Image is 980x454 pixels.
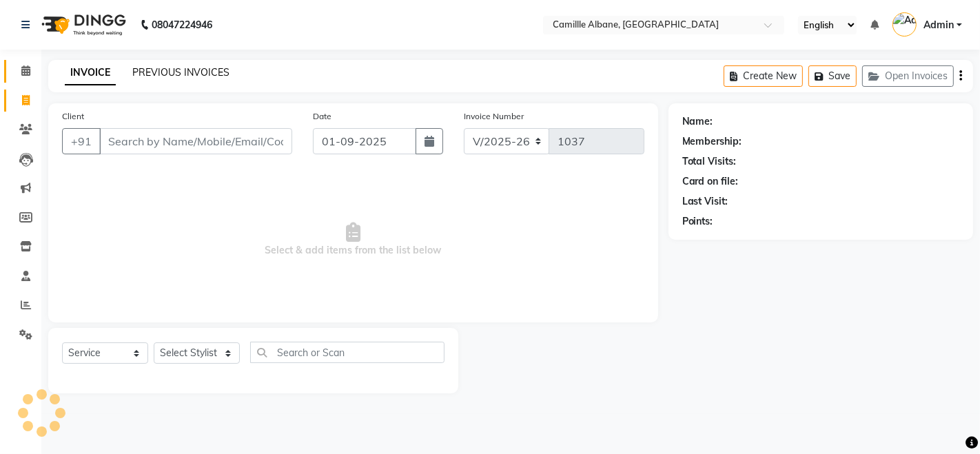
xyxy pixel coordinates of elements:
div: Total Visits: [682,154,737,169]
div: Membership: [682,134,742,149]
img: Admin [892,12,917,37]
div: Last Visit: [682,194,728,209]
button: Save [808,65,857,87]
a: PREVIOUS INVOICES [132,66,229,79]
label: Client [62,110,84,123]
div: Points: [682,214,713,229]
span: Select & add items from the list below [62,171,644,309]
input: Search by Name/Mobile/Email/Code [99,128,292,154]
button: Open Invoices [862,65,954,87]
button: Create New [724,65,803,87]
img: logo [35,6,130,44]
b: 08047224946 [152,6,212,44]
div: Card on file: [682,174,739,189]
span: Admin [923,18,954,32]
button: +91 [62,128,101,154]
div: Name: [682,114,713,129]
input: Search or Scan [250,342,445,363]
label: Invoice Number [464,110,524,123]
label: Date [313,110,331,123]
a: INVOICE [65,61,116,85]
